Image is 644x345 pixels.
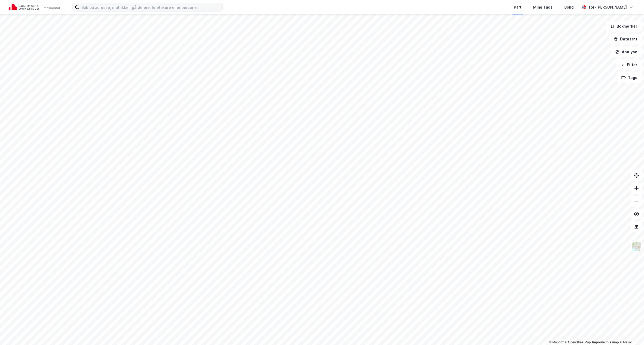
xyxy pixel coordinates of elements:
[617,319,644,345] iframe: Chat Widget
[533,4,552,10] div: Mine Tags
[514,4,521,10] div: Kart
[606,21,642,32] button: Bokmerker
[631,241,642,251] img: Z
[611,47,642,57] button: Analyse
[616,59,642,70] button: Filter
[617,319,644,345] div: Kontrollprogram for chat
[617,72,642,83] button: Tags
[564,4,574,10] div: Bolig
[588,4,627,10] div: Tor-[PERSON_NAME]
[565,340,591,344] a: OpenStreetMap
[592,340,619,344] a: Improve this map
[79,3,222,11] input: Søk på adresse, matrikkel, gårdeiere, leietakere eller personer
[9,3,60,11] img: cushman-wakefield-realkapital-logo.202ea83816669bd177139c58696a8fa1.svg
[609,34,642,44] button: Datasett
[549,340,564,344] a: Mapbox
